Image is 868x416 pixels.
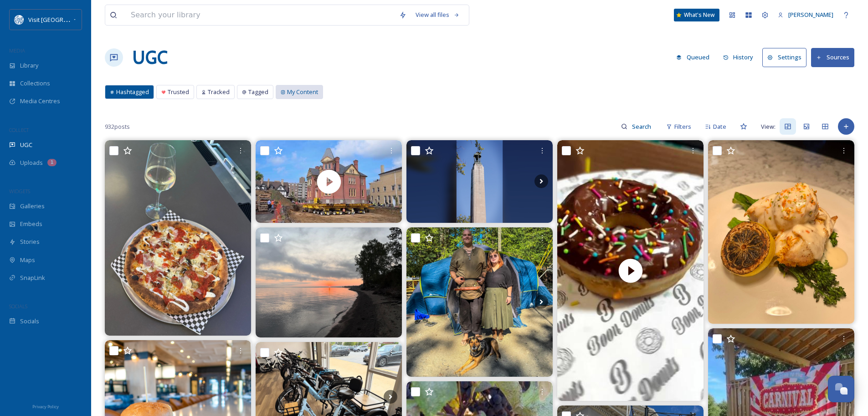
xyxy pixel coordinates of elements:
img: #lakewrie #erie #summer #glass #lake #2025 #reflection #clouds #sky #skyporn #skylovers #beautifu... [256,227,402,337]
span: Tracked [208,88,230,96]
span: 932 posts [105,122,130,131]
span: Visit [GEOGRAPHIC_DATA] [28,15,99,24]
span: [PERSON_NAME] [788,11,833,19]
span: Filters [674,122,691,131]
span: Embeds [20,220,42,228]
img: 15th anniversary camping trip was a great experience. Sadly I couldn’t go swimming until this mor... [406,227,553,377]
img: One of our menu features last weekend— our chefs are always coming up with delicious flavors for ... [708,140,854,323]
span: My Content [287,88,318,96]
span: SOCIALS [9,303,27,310]
input: Search your library [126,5,395,25]
img: Chicken bacon ranch pizza + white wine pairing is a power move ✨ Swing by today and grab one of t... [105,140,251,336]
img: At the tip of Presque Isle, history lingers on every wave. Here, Oliver Hazard Perry built his fl... [406,140,553,223]
span: Privacy Policy [32,404,59,410]
span: Uploads [20,158,43,167]
span: Maps [20,256,35,264]
video: Brief video clip from today’s move of the Old’s-Norman house. What an amazing process 🤯 [256,140,402,223]
span: Trusted [168,88,189,96]
span: MEDIA [9,47,25,54]
span: Library [20,61,38,70]
button: History [719,48,758,66]
span: Galleries [20,202,45,211]
a: Privacy Policy [32,400,59,411]
span: UGC [20,141,32,149]
span: Stories [20,237,40,246]
span: Collections [20,79,50,88]
button: Queued [672,48,714,66]
span: Hashtagged [116,88,149,96]
video: 🍩✨¡El otoño llegó y sabe mejor con Boone donuts!✨🍂 Ven y disfruta la variedad de sabores que tene... [557,140,704,401]
a: UGC [132,44,168,71]
img: thumbnail [256,140,402,223]
span: Socials [20,317,39,326]
div: 1 [47,159,56,166]
button: Open Chat [828,376,854,402]
span: SnapLink [20,274,45,282]
span: Tagged [248,88,268,96]
button: Sources [811,48,854,67]
a: What's New [674,9,719,21]
span: Media Centres [20,97,60,105]
input: Search [627,117,657,136]
button: Settings [762,48,806,67]
span: View: [761,122,776,131]
a: Settings [762,48,811,67]
span: COLLECT [9,126,29,133]
img: download%20%281%29.png [15,15,24,24]
a: [PERSON_NAME] [773,6,838,24]
img: thumbnail [557,140,704,401]
a: View all files [411,6,464,24]
span: WIDGETS [9,188,30,195]
a: History [719,48,763,66]
span: Date [713,122,726,131]
a: Queued [672,48,719,66]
